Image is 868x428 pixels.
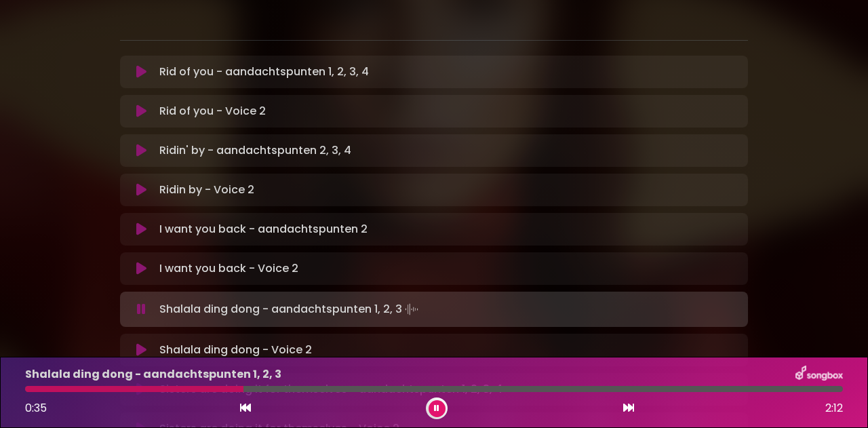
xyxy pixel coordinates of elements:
img: songbox-logo-white.png [795,366,843,383]
p: Shalala ding dong - Voice 2 [159,342,312,358]
p: I want you back - Voice 2 [159,260,298,277]
p: Ridin' by - aandachtspunten 2, 3, 4 [159,142,351,159]
p: Rid of you - Voice 2 [159,103,266,119]
p: I want you back - aandachtspunten 2 [159,221,368,237]
p: Rid of you - aandachtspunten 1, 2, 3, 4 [159,64,369,80]
span: 0:35 [25,400,47,416]
p: Shalala ding dong - aandachtspunten 1, 2, 3 [25,366,281,383]
p: Ridin by - Voice 2 [159,182,254,198]
p: Shalala ding dong - aandachtspunten 1, 2, 3 [159,300,421,319]
img: waveform4.gif [402,300,421,319]
span: 2:12 [825,400,843,416]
